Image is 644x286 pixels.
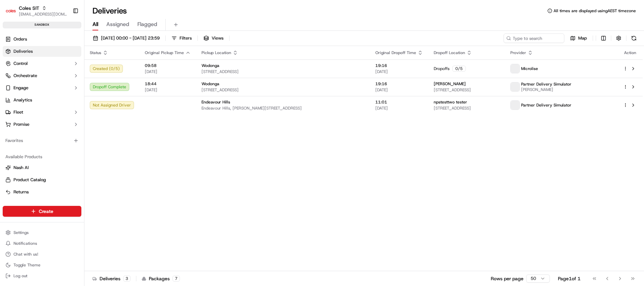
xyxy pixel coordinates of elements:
span: Original Dropoff Time [375,50,416,55]
span: Views [212,35,223,41]
button: Control [3,58,81,69]
span: Microlise [521,66,538,71]
button: Nash AI [3,162,81,173]
a: Product Catalog [5,177,79,183]
button: Promise [3,119,81,130]
span: Nash AI [14,165,29,171]
div: Favorites [3,135,81,146]
span: [DATE] [375,69,423,74]
button: Settings [3,228,81,237]
h1: Deliveries [92,5,127,16]
span: [PERSON_NAME] [521,87,571,92]
span: Toggle Theme [14,262,41,268]
span: Map [578,35,587,41]
span: Orders [14,36,27,42]
span: 19:16 [375,81,423,87]
p: Rows per page [491,275,524,282]
span: Analytics [14,97,32,103]
span: Product Catalog [14,177,46,183]
span: Assigned [106,20,129,28]
span: Wodonga [202,81,219,87]
span: Provider [510,50,526,55]
a: Nash AI [5,165,79,171]
span: Settings [14,230,29,235]
span: Control [14,61,28,67]
button: Chat with us! [3,249,81,259]
span: All times are displayed using AEST timezone [554,8,636,14]
button: Views [200,33,226,43]
button: Returns [3,187,81,197]
span: Wodonga [202,63,219,68]
span: [STREET_ADDRESS] [434,87,500,93]
span: Flagged [137,20,157,28]
span: [DATE] [145,69,191,74]
span: 09:58 [145,63,191,68]
span: Original Pickup Time [145,50,184,55]
span: Pickup Location [202,50,231,55]
span: Engage [14,85,28,91]
div: Action [623,50,637,55]
span: [STREET_ADDRESS] [434,105,500,111]
span: [DATE] [145,87,191,93]
span: Dropoffs [434,66,450,71]
span: 19:16 [375,63,423,68]
button: Product Catalog [3,174,81,185]
span: Chat with us! [14,252,38,257]
a: Analytics [3,95,81,105]
button: [DATE] 00:00 - [DATE] 23:59 [90,33,163,43]
button: Fleet [3,107,81,118]
div: Packages [142,275,180,282]
span: Notifications [14,241,37,246]
span: [PERSON_NAME] [434,81,466,87]
div: 3 [123,276,131,282]
img: Coles SIT [5,5,16,16]
span: [STREET_ADDRESS] [202,87,365,93]
div: Page 1 of 1 [558,275,581,282]
span: Partner Delivery Simulator [521,102,571,108]
a: Returns [5,189,79,195]
span: [DATE] [375,87,423,93]
span: All [92,20,98,28]
a: Deliveries [3,46,81,57]
button: Map [567,33,590,43]
span: 18:44 [145,81,191,87]
span: Fleet [14,109,23,115]
button: Filters [168,33,195,43]
div: 0 / 5 [452,66,466,72]
span: Deliveries [14,48,33,54]
input: Type to search [504,33,564,43]
span: 11:01 [375,99,423,105]
button: [EMAIL_ADDRESS][DOMAIN_NAME] [19,11,67,17]
button: Coles SITColes SIT[EMAIL_ADDRESS][DOMAIN_NAME] [3,3,70,19]
a: Orders [3,34,81,45]
span: npstesttwo tester [434,99,467,105]
span: Filters [180,35,192,41]
span: Returns [14,189,29,195]
span: Log out [14,273,27,279]
span: [STREET_ADDRESS] [202,69,365,74]
span: Partner Delivery Simulator [521,81,571,87]
span: Promise [14,121,29,127]
div: 7 [172,276,180,282]
span: Create [39,208,53,215]
button: Log out [3,271,81,281]
button: Create [3,206,81,217]
button: Coles SIT [19,5,39,11]
span: [DATE] 00:00 - [DATE] 23:59 [101,35,160,41]
button: Notifications [3,239,81,248]
span: Endeavour Hills, [PERSON_NAME][STREET_ADDRESS] [202,105,365,111]
button: Engage [3,82,81,93]
span: [DATE] [375,105,423,111]
div: sandbox [3,22,81,28]
button: Refresh [629,33,639,43]
div: Available Products [3,151,81,162]
div: Deliveries [92,275,131,282]
span: Endeavour Hills [202,99,230,105]
button: Toggle Theme [3,260,81,270]
button: Orchestrate [3,70,81,81]
span: Dropoff Location [434,50,465,55]
span: Orchestrate [14,73,37,79]
span: Status [90,50,101,55]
